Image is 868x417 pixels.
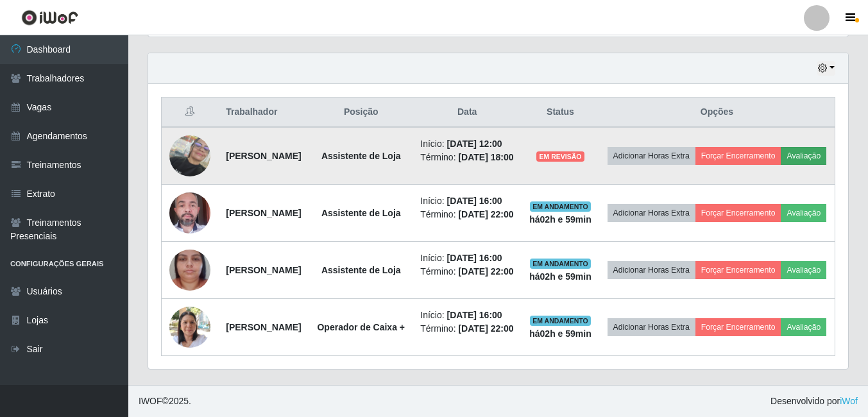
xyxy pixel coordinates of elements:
[420,137,514,151] li: Início:
[420,251,514,265] li: Início:
[695,261,781,279] button: Forçar Encerramento
[695,318,781,336] button: Forçar Encerramento
[226,265,301,275] strong: [PERSON_NAME]
[317,322,405,332] strong: Operador de Caixa +
[21,10,78,26] img: CoreUI Logo
[529,214,591,225] strong: há 02 h e 59 min
[420,265,514,278] li: Término:
[139,396,162,406] span: IWOF
[447,253,502,263] time: [DATE] 16:00
[530,201,591,212] span: EM ANDAMENTO
[169,300,210,354] img: 1726671654574.jpeg
[458,266,513,277] time: [DATE] 22:00
[781,147,826,165] button: Avaliação
[420,194,514,208] li: Início:
[608,147,695,165] button: Adicionar Horas Extra
[420,322,514,336] li: Término:
[321,208,401,218] strong: Assistente de Loja
[840,396,858,406] a: iWof
[599,98,835,128] th: Opções
[420,208,514,221] li: Término:
[447,310,502,320] time: [DATE] 16:00
[536,151,584,162] span: EM REVISÃO
[226,151,301,161] strong: [PERSON_NAME]
[608,261,695,279] button: Adicionar Horas Extra
[530,316,591,326] span: EM ANDAMENTO
[530,259,591,269] span: EM ANDAMENTO
[781,261,826,279] button: Avaliação
[447,196,502,206] time: [DATE] 16:00
[529,328,591,339] strong: há 02 h e 59 min
[781,318,826,336] button: Avaliação
[695,147,781,165] button: Forçar Encerramento
[447,139,502,149] time: [DATE] 12:00
[458,209,513,219] time: [DATE] 22:00
[321,151,401,161] strong: Assistente de Loja
[420,151,514,164] li: Término:
[169,234,210,307] img: 1752158526360.jpeg
[226,322,301,332] strong: [PERSON_NAME]
[770,395,858,408] span: Desenvolvido por
[139,395,191,408] span: © 2025 .
[420,309,514,322] li: Início:
[522,98,599,128] th: Status
[218,98,309,128] th: Trabalhador
[309,98,413,128] th: Posição
[226,208,301,218] strong: [PERSON_NAME]
[169,185,210,240] img: 1718556919128.jpeg
[695,204,781,222] button: Forçar Encerramento
[458,152,513,162] time: [DATE] 18:00
[608,318,695,336] button: Adicionar Horas Extra
[413,98,522,128] th: Data
[169,135,210,176] img: 1720171489810.jpeg
[781,204,826,222] button: Avaliação
[458,323,513,334] time: [DATE] 22:00
[321,265,401,275] strong: Assistente de Loja
[608,204,695,222] button: Adicionar Horas Extra
[529,271,591,282] strong: há 02 h e 59 min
